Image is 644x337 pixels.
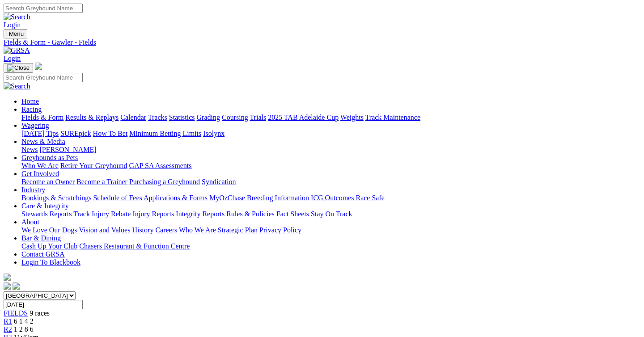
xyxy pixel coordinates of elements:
a: Care & Integrity [21,202,69,210]
a: Breeding Information [247,194,309,202]
a: Stay On Track [311,210,352,218]
img: Search [4,13,30,21]
a: Coursing [222,114,248,121]
span: 6 1 4 2 [14,317,34,325]
img: Search [4,82,30,90]
a: Results & Replays [65,114,119,121]
a: Vision and Values [79,226,130,234]
a: Purchasing a Greyhound [129,178,200,185]
button: Toggle navigation [4,29,27,38]
a: Retire Your Greyhound [60,162,127,169]
a: Bar & Dining [21,234,61,242]
a: Strategic Plan [218,226,258,234]
a: Track Injury Rebate [73,210,131,218]
img: logo-grsa-white.png [4,274,11,281]
a: R1 [4,317,12,325]
a: Cash Up Your Club [21,242,77,250]
a: Privacy Policy [259,226,301,234]
a: Fact Sheets [276,210,309,218]
a: [PERSON_NAME] [39,146,96,153]
a: Rules & Policies [226,210,275,218]
a: Minimum Betting Limits [129,130,201,137]
a: Fields & Form [21,114,64,121]
a: Who We Are [21,162,59,169]
a: Applications & Forms [144,194,208,202]
span: 1 2 8 6 [14,325,34,333]
a: Become an Owner [21,178,75,185]
div: Care & Integrity [21,210,640,218]
a: Bookings & Scratchings [21,194,91,202]
a: History [132,226,153,234]
a: SUREpick [60,130,91,137]
a: Login To Blackbook [21,258,80,266]
a: Racing [21,105,42,113]
a: Industry [21,186,45,194]
a: Fields & Form - Gawler - Fields [4,38,640,46]
div: Bar & Dining [21,242,640,250]
a: Integrity Reports [176,210,225,218]
a: Syndication [202,178,236,185]
div: Racing [21,114,640,122]
div: Wagering [21,130,640,138]
a: Chasers Restaurant & Function Centre [79,242,190,250]
a: Careers [155,226,177,234]
a: Become a Trainer [76,178,127,185]
a: Login [4,55,21,62]
div: About [21,226,640,234]
img: GRSA [4,46,30,55]
img: logo-grsa-white.png [35,63,42,70]
a: Statistics [169,114,195,121]
a: Race Safe [356,194,384,202]
a: Grading [197,114,220,121]
a: R2 [4,325,12,333]
div: Greyhounds as Pets [21,162,640,170]
a: 2025 TAB Adelaide Cup [268,114,339,121]
a: [DATE] Tips [21,130,59,137]
a: FIELDS [4,309,28,317]
div: Industry [21,194,640,202]
a: Contact GRSA [21,250,64,258]
img: facebook.svg [4,282,11,290]
a: MyOzChase [209,194,245,202]
a: How To Bet [93,130,128,137]
a: Home [21,97,39,105]
a: GAP SA Assessments [129,162,192,169]
span: Menu [9,30,24,37]
button: Toggle navigation [4,63,33,73]
div: News & Media [21,146,640,154]
input: Search [4,4,83,13]
a: Login [4,21,21,29]
a: News & Media [21,138,65,145]
a: Who We Are [179,226,216,234]
a: About [21,218,39,226]
span: 9 races [30,309,50,317]
a: We Love Our Dogs [21,226,77,234]
a: Trials [250,114,266,121]
a: Wagering [21,122,49,129]
img: twitter.svg [13,282,20,290]
div: Get Involved [21,178,640,186]
input: Search [4,73,83,82]
a: Injury Reports [132,210,174,218]
a: Stewards Reports [21,210,72,218]
a: Get Involved [21,170,59,177]
a: Tracks [148,114,167,121]
a: Schedule of Fees [93,194,142,202]
img: Close [7,64,30,72]
a: News [21,146,38,153]
a: Track Maintenance [365,114,420,121]
a: Greyhounds as Pets [21,154,78,161]
a: ICG Outcomes [311,194,354,202]
a: Isolynx [203,130,225,137]
a: Weights [340,114,364,121]
input: Select date [4,300,83,309]
a: Calendar [120,114,146,121]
